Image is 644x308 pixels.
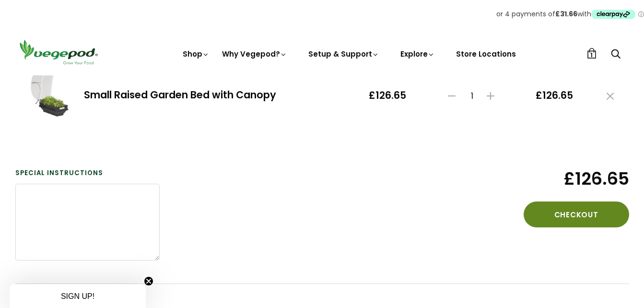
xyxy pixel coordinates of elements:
[10,284,146,308] div: SIGN UP!Close teaser
[484,168,629,189] span: £126.65
[362,90,413,102] span: £126.65
[222,49,287,59] a: Why Vegepod?
[15,38,102,66] img: Vegepod
[144,276,153,286] button: Close teaser
[524,201,629,227] button: Checkout
[590,50,593,59] span: 1
[27,69,72,117] img: Small Raised Garden Bed with Canopy
[586,48,597,59] a: 1
[183,49,210,59] a: Shop
[84,88,276,102] a: Small Raised Garden Bed with Canopy
[61,292,94,300] span: SIGN UP!
[15,168,160,178] label: Special instructions
[400,49,435,59] a: Explore
[461,91,484,101] span: 1
[308,49,379,59] a: Setup & Support
[611,49,621,59] a: Search
[529,90,580,102] span: £126.65
[456,49,516,59] a: Store Locations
